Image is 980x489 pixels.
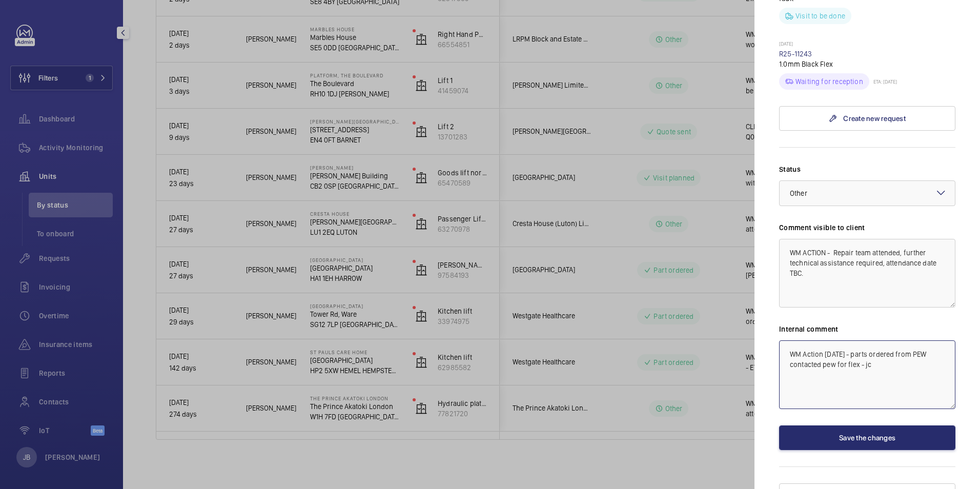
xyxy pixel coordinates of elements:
p: [DATE] [779,40,955,49]
p: ETA: [DATE] [869,78,897,85]
a: Create new request [779,106,955,131]
label: Internal comment [779,324,955,334]
p: 1.0mm Black Flex [779,59,955,69]
a: R25-11243 [779,50,812,58]
label: Status [779,164,955,174]
button: Save the changes [779,425,955,450]
p: Visit to be done [795,11,845,21]
p: Waiting for reception [795,76,863,87]
label: Comment visible to client [779,222,955,233]
span: Other [790,189,807,197]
